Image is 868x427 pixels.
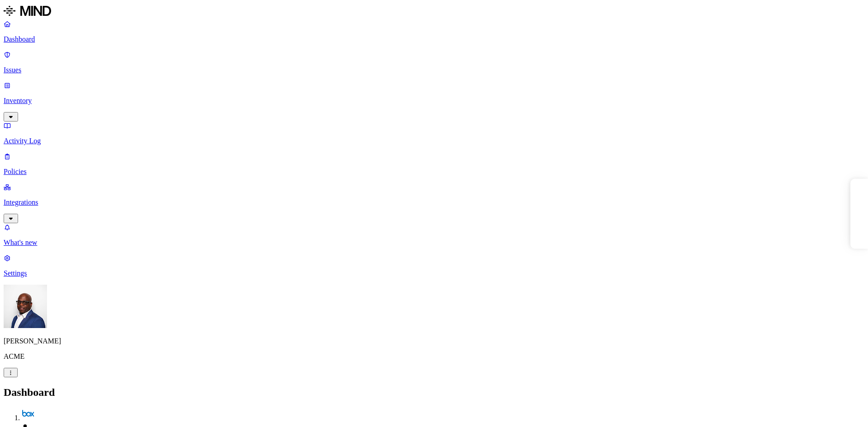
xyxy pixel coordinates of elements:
p: Dashboard [4,35,864,43]
h2: Dashboard [4,386,864,399]
p: ACME [4,352,864,361]
a: Inventory [4,81,864,120]
a: Activity Log [4,122,864,145]
a: Policies [4,152,864,176]
a: Integrations [4,183,864,222]
a: Dashboard [4,20,864,43]
a: What's new [4,223,864,247]
img: Gregory Thomas [4,285,47,328]
img: MIND [4,4,51,18]
p: Policies [4,168,864,176]
a: Settings [4,254,864,277]
p: Settings [4,269,864,277]
p: What's new [4,239,864,247]
a: MIND [4,4,864,20]
img: box.svg [22,408,34,420]
p: Activity Log [4,137,864,145]
p: Issues [4,66,864,74]
p: Integrations [4,198,864,206]
a: Issues [4,51,864,74]
p: Inventory [4,97,864,105]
